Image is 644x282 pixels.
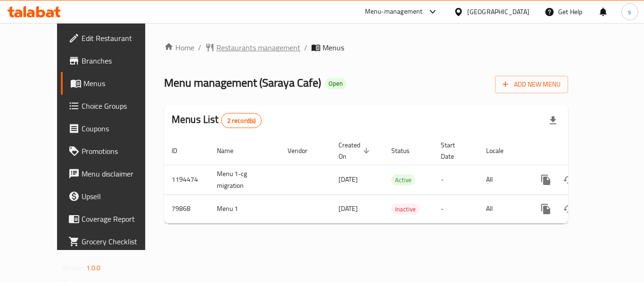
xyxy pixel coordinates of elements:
[82,145,157,157] span: Promotions
[164,165,209,194] td: 1194474
[61,230,165,253] a: Grocery Checklist
[82,55,157,66] span: Branches
[325,80,347,88] span: Open
[391,145,422,156] span: Status
[557,198,580,220] button: Change Status
[503,79,561,90] span: Add New Menu
[467,7,529,17] div: [GEOGRAPHIC_DATA]
[339,139,372,162] span: Created On
[391,174,415,185] div: Active
[216,42,300,53] span: Restaurants management
[209,165,280,194] td: Menu 1-cg migration
[325,78,347,89] div: Open
[164,42,568,53] nav: breadcrumb
[479,194,527,223] td: All
[172,113,262,128] h2: Menus List
[339,173,358,185] span: [DATE]
[535,169,557,191] button: more
[164,72,321,93] span: Menu management ( Saraya Cafe )
[304,42,307,53] li: /
[61,95,165,117] a: Choice Groups
[61,185,165,208] a: Upsell
[62,262,85,274] span: Version:
[61,49,165,72] a: Branches
[86,262,101,274] span: 1.0.0
[433,165,479,194] td: -
[172,145,190,156] span: ID
[82,123,157,134] span: Coupons
[535,198,557,220] button: more
[61,162,165,185] a: Menu disclaimer
[391,203,420,215] div: Inactive
[164,137,633,224] table: enhanced table
[198,42,201,53] li: /
[433,194,479,223] td: -
[365,6,423,17] div: Menu-management
[542,109,564,132] div: Export file
[82,100,157,112] span: Choice Groups
[339,202,358,215] span: [DATE]
[61,117,165,140] a: Coupons
[82,191,157,202] span: Upsell
[479,165,527,194] td: All
[557,169,580,191] button: Change Status
[391,204,420,215] span: Inactive
[61,140,165,162] a: Promotions
[527,137,633,165] th: Actions
[164,194,209,223] td: 79868
[221,113,262,128] div: Total records count
[217,145,246,156] span: Name
[495,76,568,93] button: Add New Menu
[322,42,344,53] span: Menus
[82,32,157,44] span: Edit Restaurant
[164,42,194,53] a: Home
[391,175,415,185] span: Active
[205,42,300,53] a: Restaurants management
[83,78,157,89] span: Menus
[222,116,262,125] span: 2 record(s)
[61,72,165,95] a: Menus
[209,194,280,223] td: Menu 1
[82,213,157,225] span: Coverage Report
[441,139,467,162] span: Start Date
[61,27,165,49] a: Edit Restaurant
[61,208,165,230] a: Coverage Report
[628,7,631,17] span: s
[288,145,320,156] span: Vendor
[82,236,157,247] span: Grocery Checklist
[82,168,157,179] span: Menu disclaimer
[486,145,516,156] span: Locale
